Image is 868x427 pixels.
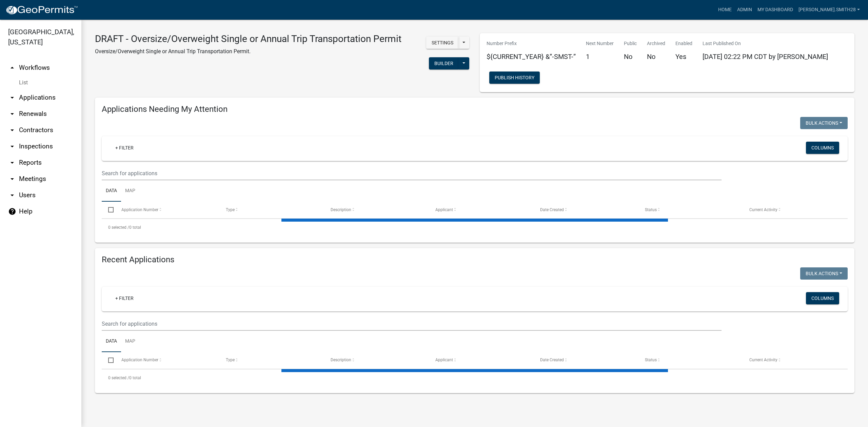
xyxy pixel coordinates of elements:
h5: No [624,53,637,61]
button: Builder [429,57,459,69]
p: Number Prefix [487,40,576,47]
datatable-header-cell: Select [102,352,115,368]
i: help [8,207,16,216]
h4: Recent Applications [102,255,848,265]
datatable-header-cell: Description [324,202,429,218]
span: Applicant [435,358,453,362]
h3: DRAFT - Oversize/Overweight Single or Annual Trip Transportation Permit [95,33,401,45]
button: Columns [806,292,839,304]
datatable-header-cell: Type [219,352,324,368]
a: Admin [734,3,755,16]
span: Applicant [435,207,453,212]
datatable-header-cell: Application Number [115,352,219,368]
datatable-header-cell: Status [638,202,743,218]
span: Status [645,358,657,362]
datatable-header-cell: Application Number [115,202,219,218]
p: Public [624,40,637,47]
button: Publish History [489,72,540,84]
button: Settings [426,37,459,49]
datatable-header-cell: Date Created [534,202,638,218]
datatable-header-cell: Current Activity [743,352,848,368]
i: arrow_drop_down [8,94,16,102]
h5: Yes [675,53,692,61]
span: Date Created [540,358,564,362]
span: Current Activity [749,358,777,362]
i: arrow_drop_down [8,175,16,183]
i: arrow_drop_up [8,64,16,72]
span: Type [226,358,235,362]
span: Status [645,207,657,212]
h4: Applications Needing My Attention [102,104,848,114]
datatable-header-cell: Type [219,202,324,218]
span: 0 selected / [108,375,129,380]
p: Enabled [675,40,692,47]
p: Oversize/Overweight Single or Annual Trip Transportation Permit. [95,47,401,56]
span: Current Activity [749,207,777,212]
i: arrow_drop_down [8,110,16,118]
datatable-header-cell: Applicant [429,352,534,368]
span: Application Number [121,358,158,362]
i: arrow_drop_down [8,126,16,134]
span: Application Number [121,207,158,212]
datatable-header-cell: Date Created [534,352,638,368]
i: arrow_drop_down [8,191,16,199]
a: + Filter [110,292,139,304]
a: + Filter [110,142,139,154]
h5: No [647,53,665,61]
h5: ${CURRENT_YEAR} &”-SMST-” [487,53,576,61]
p: Last Published On [703,40,828,47]
i: arrow_drop_down [8,159,16,167]
h5: 1 [586,53,614,61]
datatable-header-cell: Status [638,352,743,368]
wm-modal-confirm: Workflow Publish History [489,76,540,81]
input: Search for applications [102,317,722,331]
datatable-header-cell: Applicant [429,202,534,218]
span: Description [331,207,351,212]
span: [DATE] 02:22 PM CDT by [PERSON_NAME] [703,53,828,61]
a: Data [102,180,121,202]
i: arrow_drop_down [8,142,16,150]
p: Next Number [586,40,614,47]
a: Home [715,3,734,16]
button: Columns [806,142,839,154]
a: Map [121,180,139,202]
datatable-header-cell: Select [102,202,115,218]
button: Bulk Actions [800,267,848,280]
a: [PERSON_NAME].smith28 [796,3,863,16]
input: Search for applications [102,166,722,180]
span: 0 selected / [108,225,129,230]
a: Data [102,331,121,352]
span: Description [331,358,351,362]
a: My Dashboard [755,3,796,16]
div: 0 total [102,369,848,386]
p: Archived [647,40,665,47]
span: Type [226,207,235,212]
span: Date Created [540,207,564,212]
div: 0 total [102,219,848,236]
datatable-header-cell: Description [324,352,429,368]
a: Map [121,331,139,352]
button: Bulk Actions [800,117,848,129]
datatable-header-cell: Current Activity [743,202,848,218]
